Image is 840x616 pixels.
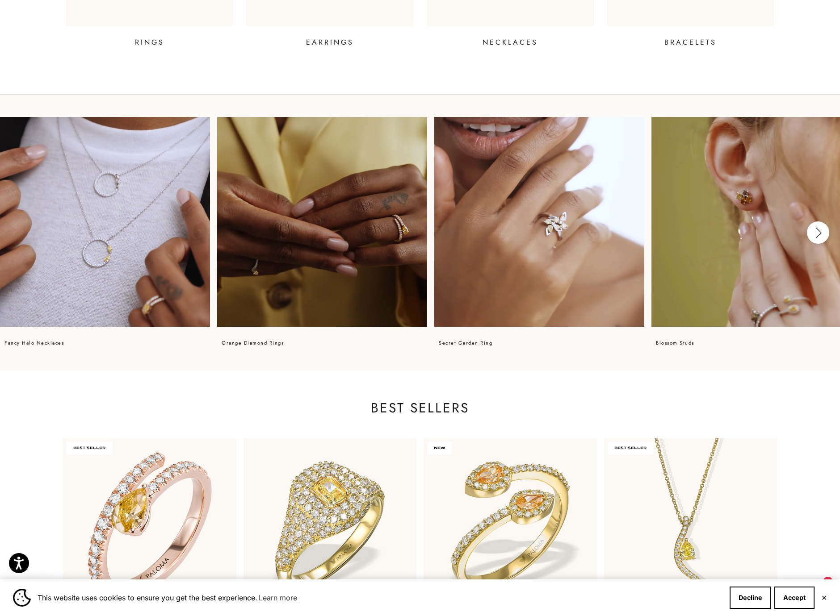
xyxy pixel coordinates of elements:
[604,438,777,612] img: #YellowGold
[38,591,722,604] span: This website uses cookies to ensure you get the best experience.
[821,595,827,600] button: Close
[483,37,538,48] p: NECKLACES
[439,337,492,348] p: Secret Garden ring
[4,337,64,348] p: fancy halo necklaces
[434,117,644,348] a: Secret Garden ring
[371,398,469,417] a: Best Sellers
[63,438,236,612] img: #RoseGold
[424,438,597,612] img: #YellowGold
[244,438,417,612] a: #YellowGold #WhiteGold #RoseGold
[608,442,653,454] span: BEST SELLER
[656,337,694,348] p: blossom studs
[217,117,427,348] a: orange diamond rings
[135,37,164,48] p: RINGS
[730,587,771,609] button: Decline
[222,337,284,348] p: orange diamond rings
[664,37,717,48] p: BRACELETS
[427,442,452,454] span: NEW
[244,438,417,612] img: #YellowGold
[257,591,298,604] a: Learn more
[774,587,815,609] button: Accept
[13,589,31,607] img: Cookie banner
[306,37,354,48] p: EARRINGS
[67,442,112,454] span: BEST SELLER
